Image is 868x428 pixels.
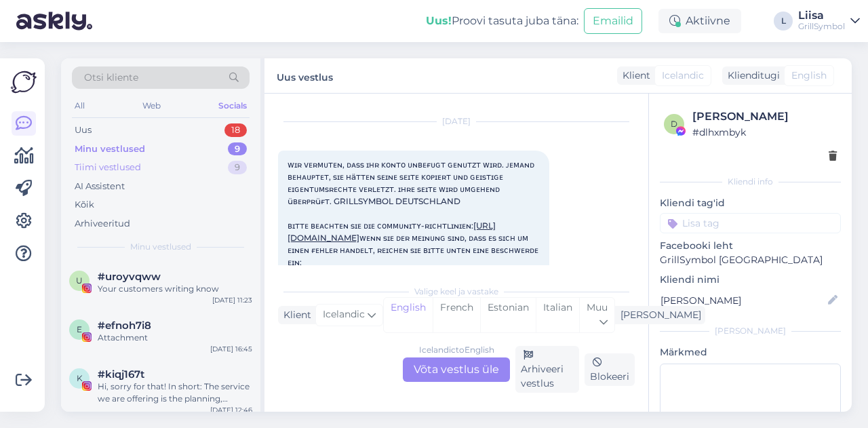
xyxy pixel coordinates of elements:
div: Minu vestlused [75,142,145,156]
input: Lisa tag [660,213,841,233]
div: 9 [228,161,247,174]
div: Icelandic to English [419,344,494,356]
div: Arhiveeri vestlus [515,346,579,393]
div: [DATE] [278,115,635,128]
p: Kliendi tag'id [660,196,841,210]
div: L [774,12,793,31]
span: ᴡɪʀ ᴠᴇʀᴍᴜᴛᴇɴ, ᴅᴀss ɪʜʀ ᴋᴏɴᴛᴏ ᴜɴʙᴇғᴜɢᴛ ɢᴇɴᴜᴛᴢᴛ ᴡɪʀᴅ. ᴊᴇᴍᴀɴᴅ ʙᴇʜᴀᴜᴘᴛᴇᴛ, sɪᴇ ʜäᴛᴛᴇɴ sᴇɪɴᴇ sᴇɪᴛᴇ ᴋᴏᴘɪ... [288,159,540,316]
div: [PERSON_NAME] [615,308,701,322]
span: Icelandic [323,307,365,322]
span: Minu vestlused [130,241,191,253]
div: [DATE] 16:45 [210,344,252,354]
div: [PERSON_NAME] [692,109,837,125]
div: # dlhxmbyk [692,125,837,140]
div: Võta vestlus üle [403,357,510,382]
div: Tiimi vestlused [75,161,141,174]
div: Proovi tasuta juba täna: [426,13,578,29]
p: Facebooki leht [660,239,841,253]
div: All [72,97,87,115]
div: Uus [75,123,92,137]
span: u [76,275,83,286]
p: GrillSymbol [GEOGRAPHIC_DATA] [660,253,841,267]
div: Aktiivne [658,9,741,33]
div: Web [140,97,163,115]
label: Uus vestlus [277,66,333,85]
div: Liisa [798,10,845,21]
div: Italian [536,298,579,332]
button: Emailid [584,8,642,34]
div: [PERSON_NAME] [660,325,841,337]
div: Estonian [480,298,536,332]
span: d [671,119,677,129]
b: Uus! [426,14,452,27]
div: Kõik [75,198,94,212]
span: e [77,324,82,334]
div: 18 [224,123,247,137]
input: Lisa nimi [660,293,825,308]
div: [DATE] 12:46 [210,405,252,415]
span: Muu [587,301,608,313]
div: [DATE] 11:23 [212,295,252,305]
span: #uroyvqww [98,271,161,283]
span: #kiqj167t [98,368,144,381]
a: LiisaGrillSymbol [798,10,860,32]
div: Klient [278,308,311,322]
p: Kliendi nimi [660,273,841,287]
div: Klient [617,69,650,83]
div: 9 [228,142,247,156]
img: Askly Logo [11,69,37,95]
span: English [791,69,827,83]
div: AI Assistent [75,180,125,193]
div: Socials [216,97,250,115]
span: Otsi kliente [84,71,138,85]
span: #efnoh7i8 [98,319,151,332]
div: Blokeeri [585,353,635,386]
div: Your customers writing know [98,283,252,295]
div: GrillSymbol [798,21,845,32]
div: French [433,298,480,332]
div: Arhiveeritud [75,217,130,231]
div: Hi, sorry for that! In short: The service we are offering is the planning, creation and monitorin... [98,381,252,405]
div: Klienditugi [722,69,780,83]
div: Valige keel ja vastake [278,286,635,298]
div: English [384,298,433,332]
p: Märkmed [660,345,841,359]
span: k [77,373,83,383]
div: Attachment [98,332,252,344]
div: Kliendi info [660,176,841,188]
span: Icelandic [662,69,704,83]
